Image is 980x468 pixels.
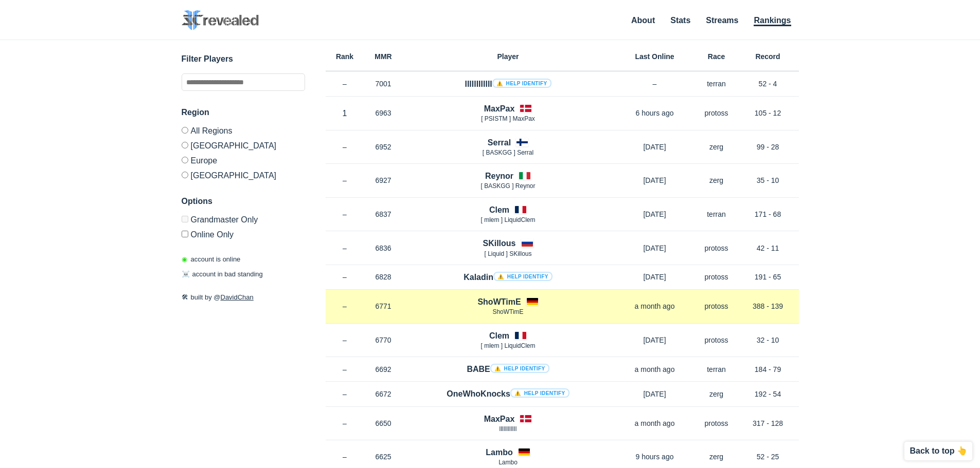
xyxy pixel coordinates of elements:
[614,272,696,282] p: [DATE]
[480,342,535,349] span: [ mlem ] LiquidClem
[182,254,241,265] p: account is online
[614,364,696,375] p: a month ago
[696,418,737,428] p: protoss
[614,209,696,219] p: [DATE]
[614,175,696,185] p: [DATE]
[182,195,305,208] h3: Options
[480,182,535,190] span: [ BASKGG ] Reynor
[182,293,188,301] span: 🛠
[737,389,799,399] p: 192 - 54
[737,243,799,253] p: 42 - 11
[326,389,364,399] p: –
[486,446,512,458] h4: Lambo
[364,79,403,89] p: 7001
[696,209,737,219] p: terran
[614,79,696,89] p: –
[737,79,799,89] p: 52 - 4
[492,79,551,88] a: ⚠️ Help identify
[364,418,403,428] p: 6650
[182,227,305,239] label: Only show accounts currently laddering
[696,243,737,253] p: protoss
[182,106,305,119] h3: Region
[326,364,364,375] p: –
[490,364,549,373] a: ⚠️ Help identify
[489,204,509,216] h4: Clem
[364,452,403,462] p: 6625
[480,216,535,223] span: [ mlem ] LiquidClem
[481,115,535,122] span: [ PSISTM ] MaxPax
[696,389,737,399] p: zerg
[182,270,190,278] span: ☠️
[326,79,364,89] p: –
[326,301,364,311] p: –
[182,172,188,178] input: [GEOGRAPHIC_DATA]
[706,16,738,25] a: Streams
[326,452,364,462] p: –
[614,301,696,311] p: a month ago
[221,293,254,301] a: DavidChan
[364,243,403,253] p: 6836
[467,363,549,375] h4: BABE
[326,53,364,60] h6: Rank
[182,127,305,138] label: All Regions
[614,243,696,253] p: [DATE]
[696,335,737,345] p: protoss
[484,103,515,115] h4: MaxPax
[364,142,403,152] p: 6952
[182,167,305,180] label: [GEOGRAPHIC_DATA]
[182,10,259,30] img: SC2 Revealed
[326,272,364,282] p: –
[182,255,187,263] span: ◉
[696,301,737,311] p: protoss
[326,243,364,253] p: –
[737,418,799,428] p: 317 - 128
[465,78,551,90] h4: llllllllllll
[510,388,569,398] a: ⚠️ Help identify
[489,330,509,342] h4: Clem
[182,153,305,167] label: Europe
[493,272,553,281] a: ⚠️ Help identify
[614,452,696,462] p: 9 hours ago
[326,107,364,119] p: 1
[182,142,188,148] input: [GEOGRAPHIC_DATA]
[614,142,696,152] p: [DATE]
[182,138,305,153] label: [GEOGRAPHIC_DATA]
[696,364,737,375] p: terran
[182,127,188,134] input: All Regions
[364,335,403,345] p: 6770
[614,53,696,60] h6: Last Online
[182,231,188,237] input: Online Only
[737,301,799,311] p: 388 - 139
[754,16,791,26] a: Rankings
[737,335,799,345] p: 32 - 10
[182,216,305,227] label: Only Show accounts currently in Grandmaster
[182,216,188,222] input: Grandmaster Only
[500,425,517,433] span: lllIlllIllIl
[483,149,533,156] span: [ BASKGG ] Serral
[696,79,737,89] p: terran
[614,108,696,118] p: 6 hours ago
[670,16,690,25] a: Stats
[484,413,515,425] h4: MaxPax
[737,53,799,60] h6: Record
[477,296,521,308] h4: ShoWTimE
[696,53,737,60] h6: Race
[403,53,614,60] h6: Player
[326,175,364,185] p: –
[464,271,553,283] h4: Kaladin
[737,209,799,219] p: 171 - 68
[364,364,403,375] p: 6692
[364,53,403,60] h6: MMR
[484,250,531,257] span: [ Lіquіd ] SKillous
[910,447,967,455] p: Back to top 👆
[326,335,364,345] p: –
[447,388,569,400] h4: OneWhoKnocks
[614,418,696,428] p: a month ago
[182,269,263,279] p: account in bad standing
[696,272,737,282] p: protoss
[737,452,799,462] p: 52 - 25
[696,108,737,118] p: protoss
[737,175,799,185] p: 35 - 10
[737,364,799,375] p: 184 - 79
[364,175,403,185] p: 6927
